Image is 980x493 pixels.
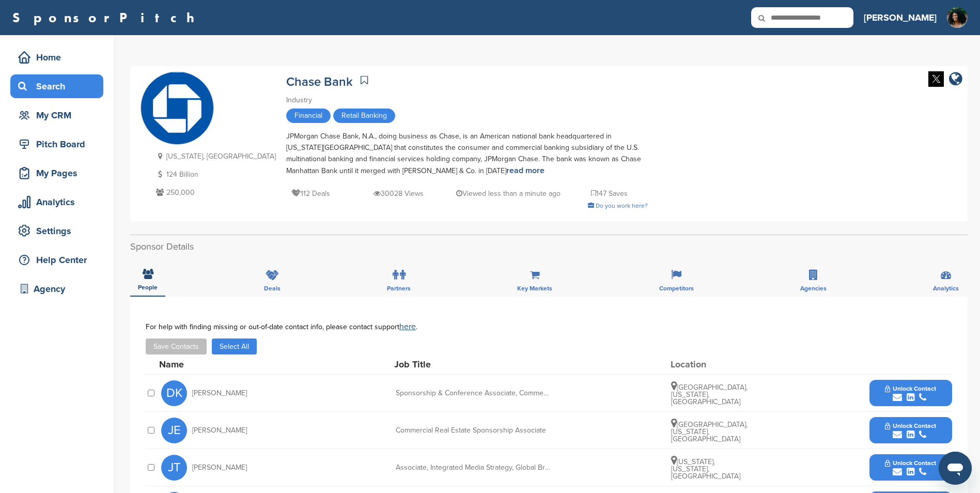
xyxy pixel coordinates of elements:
[659,285,694,291] span: Competitors
[153,168,276,181] p: 124 Billion
[949,71,962,88] a: company link
[15,222,103,240] div: Settings
[161,418,187,443] span: JE
[933,285,959,291] span: Analytics
[671,360,748,369] div: Location
[10,277,103,301] a: Agency
[15,48,103,67] div: Home
[671,457,740,481] span: [US_STATE], [US_STATE], [GEOGRAPHIC_DATA]
[10,132,103,156] a: Pitch Board
[10,219,103,243] a: Settings
[10,74,103,98] a: Search
[291,187,330,200] p: 112 Deals
[864,10,937,25] h3: [PERSON_NAME]
[138,284,158,290] span: People
[396,390,551,397] div: Sponsorship & Conference Associate, Commercial Bank Marketing
[873,378,948,409] button: Unlock Contact
[286,131,648,177] div: JPMorgan Chase Bank, N.A., doing business as Chase, is an American national bank headquartered in...
[394,360,549,369] div: Job Title
[885,385,936,392] span: Unlock Contact
[10,103,103,127] a: My CRM
[146,322,952,331] div: For help with finding missing or out-of-date contact info, please contact support .
[939,452,972,485] iframe: Button to launch messaging window
[456,187,561,200] p: Viewed less than a minute ago
[192,390,247,397] span: [PERSON_NAME]
[286,109,331,123] span: Financial
[15,251,103,269] div: Help Center
[374,187,424,200] p: 30028 Views
[588,202,648,209] a: Do you work here?
[885,422,936,429] span: Unlock Contact
[161,455,187,481] span: JT
[12,11,201,24] a: SponsorPitch
[873,452,948,483] button: Unlock Contact
[873,415,948,446] button: Unlock Contact
[264,285,281,291] span: Deals
[928,71,944,87] img: Twitter white
[947,7,968,35] img: Shelby holland professional headshot
[15,77,103,96] div: Search
[153,150,276,163] p: [US_STATE], [GEOGRAPHIC_DATA]
[141,72,213,145] img: Sponsorpitch & Chase Bank
[286,74,353,89] a: Chase Bank
[396,464,551,471] div: Associate, Integrated Media Strategy, Global Brand Experience - Asset & Wealth Management
[10,161,103,185] a: My Pages
[15,106,103,125] div: My CRM
[800,285,827,291] span: Agencies
[387,285,411,291] span: Partners
[10,45,103,69] a: Home
[517,285,552,291] span: Key Markets
[885,459,936,467] span: Unlock Contact
[671,420,748,443] span: [GEOGRAPHIC_DATA], [US_STATE], [GEOGRAPHIC_DATA]
[15,135,103,153] div: Pitch Board
[10,190,103,214] a: Analytics
[506,165,545,176] a: read more
[396,427,551,434] div: Commercial Real Estate Sponsorship Associate
[15,280,103,298] div: Agency
[192,464,247,471] span: [PERSON_NAME]
[212,338,257,355] button: Select All
[15,193,103,211] div: Analytics
[192,427,247,434] span: [PERSON_NAME]
[399,321,416,332] a: here
[146,338,207,355] button: Save Contacts
[286,95,648,106] div: Industry
[153,186,276,199] p: 250,000
[161,380,187,406] span: DK
[671,383,748,406] span: [GEOGRAPHIC_DATA], [US_STATE], [GEOGRAPHIC_DATA]
[864,6,937,29] a: [PERSON_NAME]
[591,187,628,200] p: 147 Saves
[596,202,648,209] span: Do you work here?
[10,248,103,272] a: Help Center
[333,109,395,123] span: Retail Banking
[130,240,968,254] h2: Sponsor Details
[159,360,273,369] div: Name
[15,164,103,182] div: My Pages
